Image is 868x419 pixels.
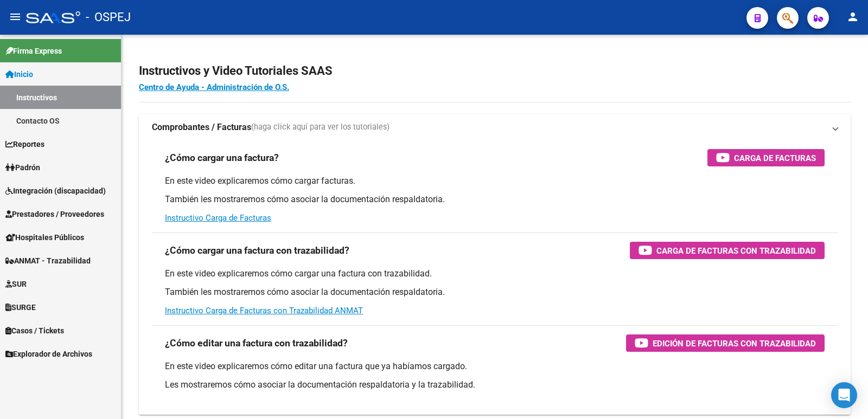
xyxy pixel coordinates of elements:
span: Carga de Facturas con Trazabilidad [656,244,816,257]
div: Comprobantes / Facturas(haga click aquí para ver los tutoriales) [139,140,851,415]
span: Prestadores / Proveedores [5,208,104,220]
button: Carga de Facturas [707,149,825,166]
h3: ¿Cómo editar una factura con trazabilidad? [165,336,348,351]
span: Integración (discapacidad) [5,185,106,197]
button: Carga de Facturas con Trazabilidad [630,242,825,259]
h2: Instructivos y Video Tutoriales SAAS [139,61,851,81]
span: - OSPEJ [86,5,131,29]
mat-expansion-panel-header: Comprobantes / Facturas(haga click aquí para ver los tutoriales) [139,114,851,140]
span: Inicio [5,68,33,80]
span: ANMAT - Trazabilidad [5,255,91,267]
span: SURGE [5,301,36,313]
strong: Comprobantes / Facturas [152,121,251,133]
button: Edición de Facturas con Trazabilidad [626,334,825,352]
span: Padrón [5,162,40,173]
p: También les mostraremos cómo asociar la documentación respaldatoria. [165,286,825,298]
p: En este video explicaremos cómo editar una factura que ya habíamos cargado. [165,360,825,372]
span: Firma Express [5,45,62,57]
mat-icon: person [846,10,859,23]
span: Carga de Facturas [734,151,816,165]
p: También les mostraremos cómo asociar la documentación respaldatoria. [165,194,825,205]
a: Instructivo Carga de Facturas con Trazabilidad ANMAT [165,306,363,315]
span: Edición de Facturas con Trazabilidad [653,337,816,350]
span: Reportes [5,138,44,150]
span: Casos / Tickets [5,325,64,337]
span: Explorador de Archivos [5,348,92,360]
a: Centro de Ayuda - Administración de O.S. [139,82,289,92]
span: (haga click aquí para ver los tutoriales) [251,121,390,133]
p: En este video explicaremos cómo cargar facturas. [165,175,825,187]
a: Instructivo Carga de Facturas [165,213,271,223]
h3: ¿Cómo cargar una factura con trazabilidad? [165,243,349,258]
div: Open Intercom Messenger [831,382,857,408]
span: Hospitales Públicos [5,231,84,243]
p: Les mostraremos cómo asociar la documentación respaldatoria y la trazabilidad. [165,379,825,391]
span: SUR [5,278,27,290]
h3: ¿Cómo cargar una factura? [165,150,279,165]
p: En este video explicaremos cómo cargar una factura con trazabilidad. [165,268,825,280]
mat-icon: menu [9,10,22,23]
